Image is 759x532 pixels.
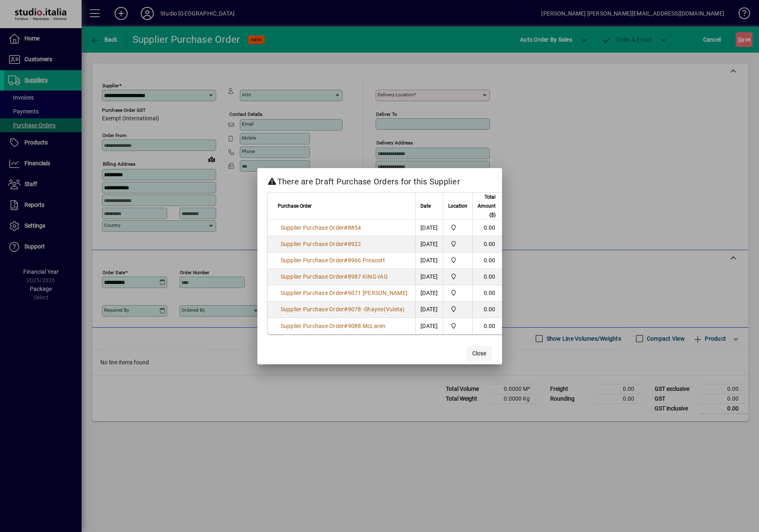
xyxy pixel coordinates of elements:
[448,272,467,281] span: Nugent Street
[281,290,344,296] span: Supplier Purchase Order
[344,224,347,231] span: #
[415,236,443,253] td: [DATE]
[472,349,486,358] span: Close
[472,220,506,236] td: 0.00
[344,273,347,280] span: #
[415,285,443,301] td: [DATE]
[278,239,364,248] a: Supplier Purchase Order#8922
[448,288,467,297] span: Nugent Street
[420,202,431,211] span: Date
[281,323,344,329] span: Supplier Purchase Order
[472,253,506,269] td: 0.00
[448,239,467,248] span: Nugent Street
[348,241,361,247] span: 8922
[448,305,467,314] span: Nugent Street
[415,318,443,334] td: [DATE]
[281,257,344,264] span: Supplier Purchase Order
[278,202,312,211] span: Purchase Order
[348,323,386,329] span: 9088 McLaren
[348,306,405,313] span: 9078 -Shayne(Vuleta)
[344,241,347,247] span: #
[472,269,506,285] td: 0.00
[348,290,408,296] span: 9071 [PERSON_NAME]
[278,305,408,314] a: Supplier Purchase Order#9078 -Shayne(Vuleta)
[348,224,361,231] span: 8854
[466,346,492,361] button: Close
[415,220,443,236] td: [DATE]
[448,202,467,211] span: Location
[278,288,411,297] a: Supplier Purchase Order#9071 [PERSON_NAME]
[472,318,506,334] td: 0.00
[278,256,388,265] a: Supplier Purchase Order#8966 Prescott
[478,193,496,219] span: Total Amount ($)
[344,290,347,296] span: #
[344,257,347,264] span: #
[278,223,364,232] a: Supplier Purchase Order#8854
[344,323,347,329] span: #
[281,241,344,247] span: Supplier Purchase Order
[278,272,391,281] a: Supplier Purchase Order#8987 KING-IAG
[281,224,344,231] span: Supplier Purchase Order
[448,223,467,232] span: Nugent Street
[281,306,344,313] span: Supplier Purchase Order
[348,257,385,264] span: 8966 Prescott
[278,321,389,330] a: Supplier Purchase Order#9088 McLaren
[415,269,443,285] td: [DATE]
[472,236,506,253] td: 0.00
[448,256,467,265] span: Nugent Street
[344,306,347,313] span: #
[472,285,506,301] td: 0.00
[448,321,467,330] span: Nugent Street
[257,168,502,192] h2: There are Draft Purchase Orders for this Supplier
[281,273,344,280] span: Supplier Purchase Order
[348,273,388,280] span: 8987 KING-IAG
[472,301,506,318] td: 0.00
[415,253,443,269] td: [DATE]
[415,301,443,318] td: [DATE]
